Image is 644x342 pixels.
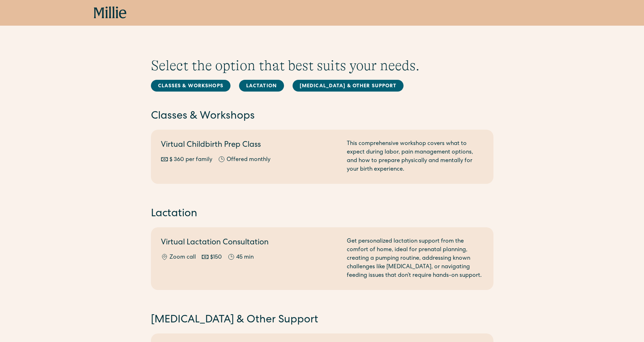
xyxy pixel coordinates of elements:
div: Zoom call [169,253,196,262]
a: Classes & Workshops [151,80,230,92]
h2: Virtual Childbirth Prep Class [161,140,338,151]
h2: [MEDICAL_DATA] & Other Support [151,313,493,328]
a: Virtual Childbirth Prep Class$ 360 per familyOffered monthlyThis comprehensive workshop covers wh... [151,130,493,184]
div: Offered monthly [227,156,270,164]
h2: Classes & Workshops [151,109,493,124]
div: $150 [210,253,222,262]
h2: Lactation [151,207,493,222]
a: Lactation [239,80,284,92]
div: This comprehensive workshop covers what to expect during labor, pain management options, and how ... [347,140,483,174]
div: $ 360 per family [169,156,212,164]
a: Virtual Lactation ConsultationZoom call$15045 minGet personalized lactation support from the comf... [151,227,493,290]
div: Get personalized lactation support from the comfort of home, ideal for prenatal planning, creatin... [347,237,483,280]
h2: Virtual Lactation Consultation [161,237,338,249]
div: 45 min [236,253,254,262]
a: [MEDICAL_DATA] & Other Support [293,80,404,92]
